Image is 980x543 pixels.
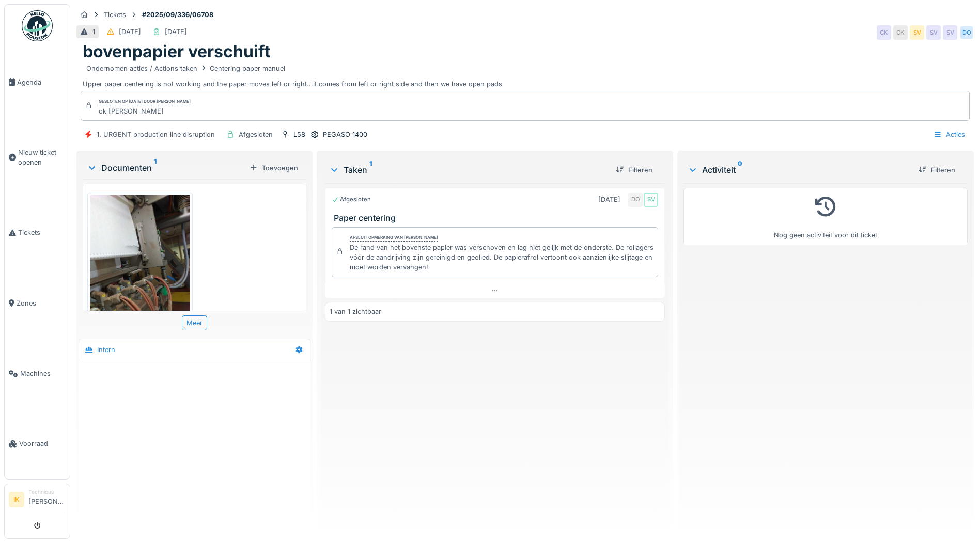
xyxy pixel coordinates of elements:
[92,27,95,37] div: 1
[330,307,381,316] div: 1 van 1 zichtbaar
[28,488,66,510] li: [PERSON_NAME]
[97,345,115,355] div: Intern
[239,130,273,139] div: Afgesloten
[612,163,657,177] div: Filteren
[5,339,70,409] a: Machines
[369,164,372,176] sup: 1
[929,127,970,142] div: Acties
[5,47,70,117] a: Agenda
[5,117,70,198] a: Nieuw ticket openen
[17,298,66,308] span: Zones
[598,195,620,204] div: [DATE]
[738,164,742,176] sup: 0
[97,130,215,139] div: 1. URGENT production line disruption
[17,77,66,87] span: Agenda
[28,488,66,496] div: Technicus
[18,228,66,237] span: Tickets
[83,62,968,89] div: Upper paper centering is not working and the paper moves left or right...it comes from left or ri...
[119,27,141,37] div: [DATE]
[5,198,70,268] a: Tickets
[893,25,908,40] div: CK
[245,161,302,175] div: Toevoegen
[83,42,271,61] h1: bovenpapier verschuift
[334,213,660,223] h3: Paper centering
[138,10,217,20] strong: #2025/09/336/06708
[87,162,245,174] div: Documenten
[877,25,891,40] div: CK
[182,315,207,330] div: Meer
[914,163,959,177] div: Filteren
[5,268,70,338] a: Zones
[293,130,305,139] div: L58
[22,10,53,41] img: Badge_color-CXgf-gQk.svg
[926,25,941,40] div: SV
[90,195,190,328] img: 6eh3ytxwotu5dwx2mdtpuo5qbx42
[20,369,66,378] span: Machines
[165,27,187,37] div: [DATE]
[99,106,191,116] div: ok [PERSON_NAME]
[104,10,126,20] div: Tickets
[5,409,70,479] a: Voorraad
[19,439,66,449] span: Voorraad
[688,164,910,176] div: Activiteit
[323,130,367,139] div: PEGASO 1400
[99,98,191,105] div: Gesloten op [DATE] door [PERSON_NAME]
[18,148,66,167] span: Nieuw ticket openen
[86,63,285,73] div: Ondernomen acties / Actions taken Centering paper manuel
[9,492,24,507] li: IK
[644,193,658,207] div: SV
[959,25,974,40] div: DO
[910,25,924,40] div: SV
[690,193,961,241] div: Nog geen activiteit voor dit ticket
[332,195,371,204] div: Afgesloten
[154,162,157,174] sup: 1
[350,243,654,273] div: De rand van het bovenste papier was verschoven en lag niet gelijk met de onderste. De rollagers v...
[9,488,66,513] a: IK Technicus[PERSON_NAME]
[350,234,438,242] div: Afsluit opmerking van [PERSON_NAME]
[329,164,608,176] div: Taken
[628,193,643,207] div: DO
[943,25,957,40] div: SV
